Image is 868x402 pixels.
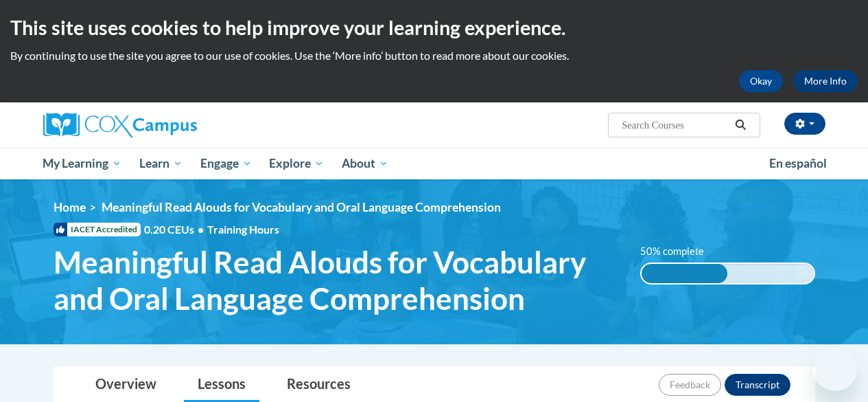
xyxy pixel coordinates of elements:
span: My Learning [43,155,121,172]
button: Search [730,117,751,133]
button: Account Settings [784,113,825,135]
span: En español [769,156,827,170]
label: 50% complete [640,244,719,259]
span: Learn [139,155,183,172]
span: About [342,155,388,172]
iframe: Button to launch messaging window [813,347,857,391]
input: Search Courses [620,117,730,133]
span: Engage [200,155,252,172]
a: Cox Campus [43,113,290,137]
span: Training Hours [207,223,279,236]
button: Feedback [659,374,721,396]
span: • [198,223,204,236]
span: 0.20 CEUs [144,222,207,237]
div: Main menu [33,148,836,179]
a: Learn [130,148,191,179]
h2: This site uses cookies to help improve your learning experience. [10,14,858,41]
a: Engage [191,148,261,179]
img: Cox Campus [43,113,197,137]
span: Meaningful Read Alouds for Vocabulary and Oral Language Comprehension [102,200,501,214]
a: My Learning [34,148,131,179]
a: Home [54,200,86,214]
button: Transcript [725,374,790,396]
a: En español [760,149,836,178]
button: Okay [739,70,783,92]
span: IACET Accredited [54,223,141,236]
div: 50% complete [642,264,728,283]
a: Explore [260,148,333,179]
p: By continuing to use the site you agree to our use of cookies. Use the ‘More info’ button to read... [10,48,858,63]
a: About [333,148,397,179]
a: More Info [793,70,858,92]
span: Meaningful Read Alouds for Vocabulary and Oral Language Comprehension [54,244,620,317]
span: Explore [269,155,324,172]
